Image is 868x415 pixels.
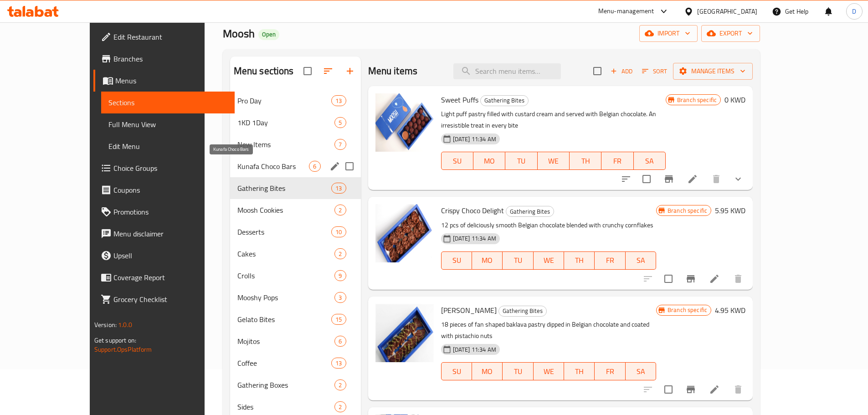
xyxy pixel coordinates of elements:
button: MO [473,152,505,170]
span: Upsell [113,250,227,261]
span: 2 [335,206,345,215]
span: TH [568,254,591,267]
span: Version: [94,319,117,331]
span: SA [629,254,652,267]
p: 18 pieces of fan shaped baklava pastry dipped in Belgian chocolate and coated with pistachio nuts [441,319,656,342]
a: Sections [101,92,235,113]
div: items [334,336,346,347]
span: 13 [332,184,345,193]
img: Sweet Puffs [375,93,434,152]
span: export [709,28,753,39]
span: FR [605,154,630,168]
div: New Items7 [230,133,361,155]
span: FR [598,254,621,267]
button: SA [626,362,656,380]
button: delete [727,379,749,400]
span: Select all sections [298,61,317,81]
div: 1KD 1Day [237,117,335,128]
span: Full Menu View [108,119,227,130]
span: Sort [642,66,667,77]
span: Manage items [680,66,745,77]
span: 6 [335,337,345,346]
a: Menus [93,70,235,92]
span: Gathering Bites [481,95,528,106]
span: Sections [108,97,227,108]
span: Gathering Bites [499,306,546,316]
span: 5 [335,118,345,127]
span: Select to update [637,169,656,189]
a: Support.OpsPlatform [94,343,152,355]
span: 1.0.0 [118,319,132,331]
span: Cakes [237,248,335,259]
span: Crispy Choco Delight [441,204,504,217]
button: Branch-specific-item [658,168,680,190]
span: Branches [113,53,227,64]
span: Sort sections [317,60,339,82]
span: WE [537,365,560,378]
span: Coupons [113,184,227,195]
span: Branch specific [664,306,711,314]
span: FR [598,365,621,378]
span: Promotions [113,206,227,217]
div: items [331,226,346,237]
span: MO [477,154,502,168]
span: 6 [309,162,320,171]
span: SA [637,154,662,168]
a: Edit menu item [709,273,720,284]
div: New Items [237,139,335,150]
span: TH [573,154,598,168]
button: Branch-specific-item [680,379,702,400]
button: delete [727,268,749,290]
div: items [334,117,346,128]
button: SU [441,152,473,170]
button: delete [705,168,727,190]
input: search [453,63,561,79]
button: WE [538,152,570,170]
div: items [334,401,346,412]
span: import [647,28,690,39]
span: Gathering Boxes [237,379,335,390]
button: WE [534,362,564,380]
span: Add item [607,64,636,78]
div: Gathering Bites13 [230,177,361,199]
span: Gathering Bites [237,183,332,194]
div: Coffee13 [230,352,361,374]
span: Select section [588,61,607,81]
div: items [334,270,346,281]
button: TU [503,251,533,270]
span: TU [506,365,529,378]
div: Desserts [237,226,332,237]
button: TU [505,152,537,170]
span: 3 [335,293,345,302]
button: TH [570,152,601,170]
span: Mojitos [237,336,335,347]
button: show more [727,168,749,190]
button: TH [564,362,595,380]
a: Edit menu item [709,384,720,395]
span: Coverage Report [113,272,227,283]
div: items [334,139,346,150]
button: FR [595,251,625,270]
span: Grocery Checklist [113,294,227,305]
div: items [334,248,346,259]
div: Gathering Bites [480,95,529,106]
div: Moosh Cookies2 [230,199,361,221]
a: Full Menu View [101,113,235,135]
span: Select to update [659,269,678,288]
div: 1KD 1Day5 [230,112,361,133]
div: [GEOGRAPHIC_DATA] [697,6,757,16]
span: Moosh Cookies [237,205,335,215]
span: Sort items [636,64,673,78]
img: Moosh Mehaffa [375,304,434,362]
span: 13 [332,97,345,105]
span: 9 [335,272,345,280]
span: SA [629,365,652,378]
span: D [852,6,856,16]
span: 2 [335,381,345,389]
div: Gathering Bites [506,206,554,217]
div: Mojitos6 [230,330,361,352]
